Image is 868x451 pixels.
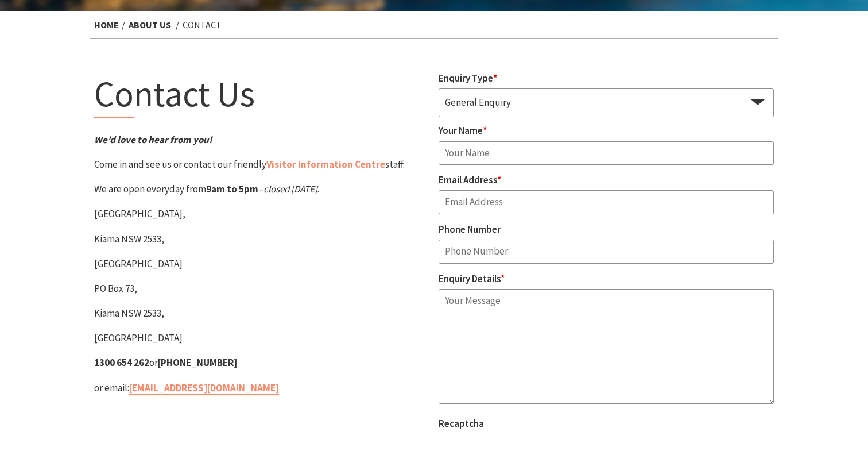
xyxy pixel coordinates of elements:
input: Email Address [439,190,774,214]
a: About Us [129,19,171,31]
strong: 9am to 5pm [206,183,258,195]
label: Recaptcha [439,417,484,430]
p: [GEOGRAPHIC_DATA] [94,256,429,272]
p: or [94,355,429,371]
em: We’d love to hear from you! [94,133,212,146]
input: Your Name [439,141,774,165]
p: [GEOGRAPHIC_DATA], [94,206,429,222]
p: or email: [94,380,429,396]
a: Visitor Information Centre [266,158,385,171]
p: PO Box 73, [94,281,429,296]
p: Kiama NSW 2533, [94,306,429,321]
input: Phone Number [439,240,774,264]
li: Contact [183,18,222,33]
a: Home [94,19,119,31]
p: Come in and see us or contact our friendly staff. [94,157,429,172]
label: Phone Number [439,223,501,236]
em: closed [DATE] [263,183,317,195]
p: We are open everyday from – . [94,182,429,197]
label: Your Name [439,124,487,137]
label: Email Address [439,174,501,186]
strong: [PHONE_NUMBER] [158,356,237,369]
label: Enquiry Type [439,72,497,84]
strong: 1300 654 262 [94,356,149,369]
h1: Contact Us [94,71,429,118]
label: Enquiry Details [439,272,505,285]
p: [GEOGRAPHIC_DATA] [94,330,429,346]
a: [EMAIL_ADDRESS][DOMAIN_NAME] [129,381,279,395]
p: Kiama NSW 2533, [94,232,429,247]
